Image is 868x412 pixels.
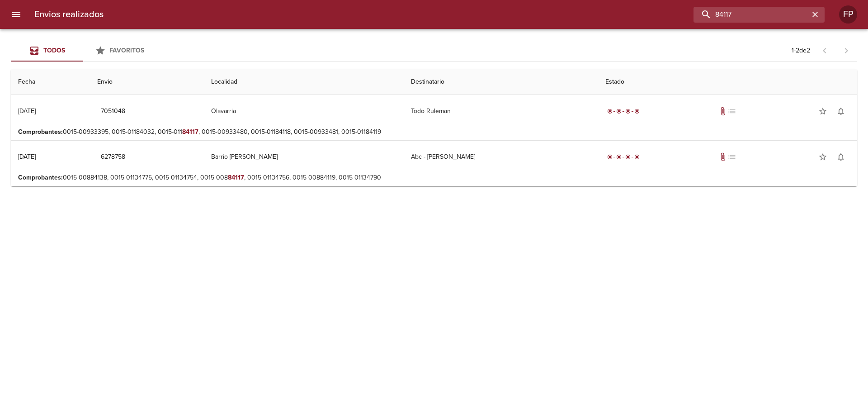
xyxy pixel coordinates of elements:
[404,69,598,95] th: Destinatario
[818,152,827,161] span: star_border
[693,7,809,23] input: buscar
[616,109,622,114] span: radio_button_checked
[18,173,850,182] p: 0015-00884138, 0015-01134775, 0015-01134754, 0015-008 , 0015-01134756, 0015-00884119, 0015-01134790
[11,69,857,186] table: Tabla de envíos del cliente
[839,5,857,24] div: Abrir información de usuario
[5,4,27,25] button: menu
[182,128,198,136] em: 84117
[18,128,850,137] p: 0015-00933395, 0015-01184032, 0015-011 , 0015-00933480, 0015-01184118, 0015-00933481, 0015-01184119
[97,149,129,166] button: 6278758
[204,141,404,173] td: Barrio [PERSON_NAME]
[404,95,598,128] td: Todo Ruleman
[625,154,631,160] span: radio_button_checked
[718,152,727,161] span: Tiene documentos adjuntos
[616,154,622,160] span: radio_button_checked
[727,152,736,161] span: No tiene pedido asociado
[18,153,36,161] div: [DATE]
[90,69,204,95] th: Envio
[634,154,640,160] span: radio_button_checked
[818,107,827,116] span: star_border
[607,109,613,114] span: radio_button_checked
[814,102,832,120] button: Agregar a favoritos
[605,107,642,116] div: Entregado
[814,148,832,166] button: Agregar a favoritos
[228,174,244,181] em: 84117
[34,7,104,22] h6: Envios realizados
[11,40,156,62] div: Tabs Envios
[11,69,90,95] th: Fecha
[718,107,727,116] span: Tiene documentos adjuntos
[18,174,63,181] b: Comprobantes :
[814,46,835,55] span: Pagina anterior
[598,69,857,95] th: Estado
[97,103,129,120] button: 7051048
[836,152,845,161] span: notifications_none
[404,141,598,173] td: Abc - [PERSON_NAME]
[634,109,640,114] span: radio_button_checked
[18,128,63,136] b: Comprobantes :
[607,154,613,160] span: radio_button_checked
[101,106,125,117] span: 7051048
[204,95,404,128] td: Olavarria
[109,47,144,54] span: Favoritos
[101,152,125,163] span: 6278758
[839,5,857,24] div: FP
[836,107,845,116] span: notifications_none
[18,107,36,115] div: [DATE]
[832,148,850,166] button: Activar notificaciones
[727,107,736,116] span: No tiene pedido asociado
[792,46,810,55] p: 1 - 2 de 2
[204,69,404,95] th: Localidad
[43,47,65,54] span: Todos
[625,109,631,114] span: radio_button_checked
[605,152,642,161] div: Entregado
[835,40,857,62] span: Pagina siguiente
[832,102,850,120] button: Activar notificaciones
